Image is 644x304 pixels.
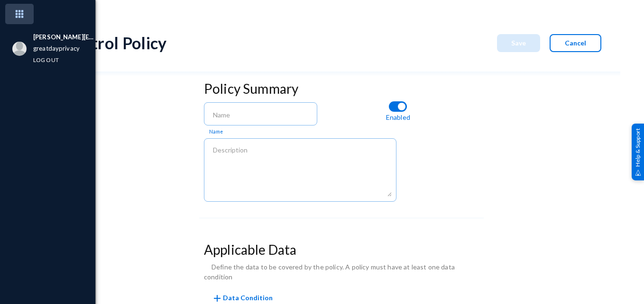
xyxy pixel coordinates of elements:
p: Enabled [386,112,410,122]
mat-icon: add [212,293,223,304]
span: Cancel [565,39,586,47]
h3: Applicable Data [204,242,479,258]
span: Save [511,39,526,47]
button: Cancel [550,34,601,52]
div: Help & Support [632,124,644,180]
mat-hint: Name [209,129,223,135]
img: app launcher [5,4,34,24]
span: Data Condition [212,294,273,302]
span: Define the data to be covered by the policy. A policy must have at least one data condition [204,263,455,281]
img: help_support.svg [635,170,641,176]
a: Log out [33,54,59,65]
div: Control Policy [63,33,167,53]
img: blank-profile-picture.png [12,42,27,56]
input: Name [213,111,313,119]
button: Save [497,34,540,52]
li: [PERSON_NAME][EMAIL_ADDRESS][PERSON_NAME][DOMAIN_NAME] [33,32,95,43]
h3: Policy Summary [204,81,479,97]
a: greatdayprivacy [33,43,80,54]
